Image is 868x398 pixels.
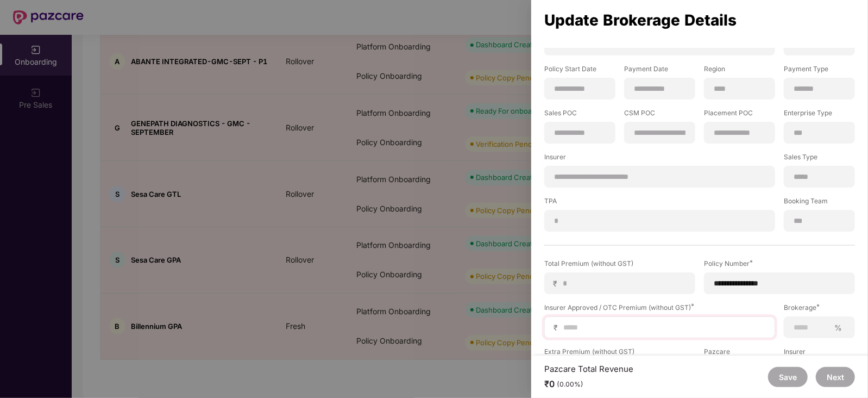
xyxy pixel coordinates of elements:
label: Enterprise Type [784,108,855,122]
div: Policy Number [704,259,855,268]
span: ₹ [553,322,562,333]
label: Sales Type [784,152,855,166]
label: Policy Start Date [544,64,615,78]
label: Payment Type [784,64,855,78]
label: Placement POC [704,108,775,122]
label: Sales POC [544,108,615,122]
span: % [830,322,846,333]
div: ₹0 [544,378,633,390]
div: Update Brokerage Details [544,14,855,26]
label: Region [704,64,775,78]
div: Pazcare Total Revenue [544,364,633,374]
label: Insurer [784,347,855,360]
div: Insurer Approved / OTC Premium (without GST) [544,303,775,312]
span: ₹ [553,278,562,289]
button: Next [816,367,855,387]
div: Brokerage [784,303,855,312]
label: Total Premium (without GST) [544,259,695,272]
label: Extra Premium (without GST) [544,347,695,360]
label: Booking Team [784,196,855,210]
button: Save [768,367,808,387]
label: Insurer [544,152,775,166]
label: Payment Date [624,64,695,78]
label: CSM POC [624,108,695,122]
label: TPA [544,196,775,210]
div: (0.00%) [557,380,583,389]
label: Pazcare [704,347,775,360]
